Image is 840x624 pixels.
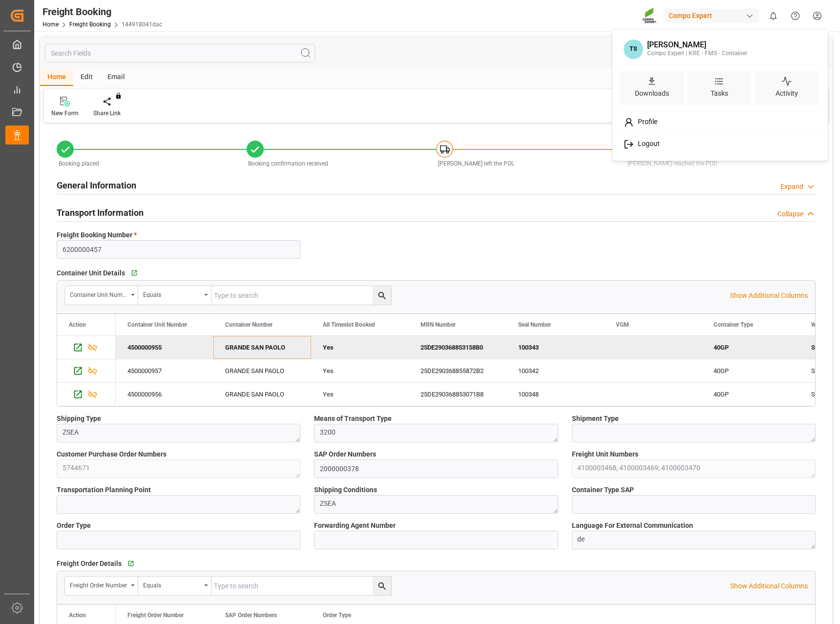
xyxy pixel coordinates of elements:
div: Tasks [709,86,730,101]
span: TS [624,40,643,59]
div: Compo Expert | KRE - FMS - Container [647,49,747,58]
div: Downloads [633,86,671,101]
span: Logout [634,140,660,148]
div: Activity [774,86,800,101]
span: Profile [634,118,657,126]
div: [PERSON_NAME] [647,41,747,49]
